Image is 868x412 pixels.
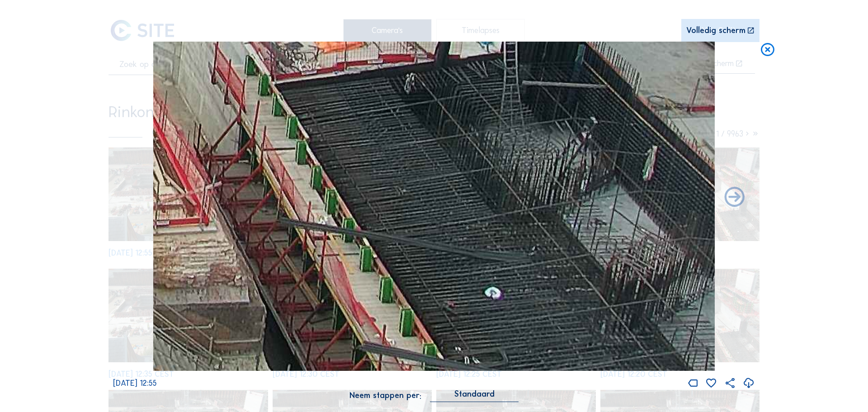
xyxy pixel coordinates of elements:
i: Back [722,185,746,210]
div: Standaard [454,390,495,398]
div: Standaard [430,390,519,402]
img: Image [153,42,715,371]
div: Volledig scherm [686,27,745,35]
div: Neem stappen per: [349,392,421,400]
span: [DATE] 12:55 [113,378,157,388]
